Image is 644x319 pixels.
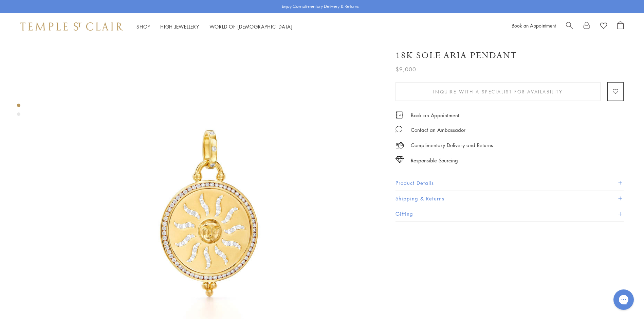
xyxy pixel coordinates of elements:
button: Inquire With A Specialist for Availability [395,82,601,101]
a: High JewelleryHigh Jewellery [160,23,199,30]
iframe: Gorgias live chat messenger [610,287,637,312]
a: View Wishlist [600,21,607,32]
p: Enjoy Complimentary Delivery & Returns [282,3,359,10]
a: Book an Appointment [411,111,459,119]
div: Product gallery navigation [17,102,20,121]
a: Search [566,21,573,32]
img: Temple St. Clair [20,22,123,31]
img: icon_sourcing.svg [395,156,404,163]
a: Open Shopping Bag [617,21,624,32]
a: World of [DEMOGRAPHIC_DATA]World of [DEMOGRAPHIC_DATA] [209,23,293,30]
a: ShopShop [136,23,150,30]
img: MessageIcon-01_2.svg [395,126,402,132]
h1: 18K Sole Aria Pendant [395,50,517,61]
div: Contact an Ambassador [411,126,465,134]
button: Product Details [395,175,624,191]
nav: Main navigation [136,22,293,31]
img: icon_appointment.svg [395,111,404,119]
img: icon_delivery.svg [395,141,404,149]
p: Complimentary Delivery and Returns [411,141,493,149]
a: Book an Appointment [512,22,556,29]
button: Shipping & Returns [395,191,624,206]
span: $9,000 [395,65,416,74]
div: Responsible Sourcing [411,156,458,165]
span: Inquire With A Specialist for Availability [433,88,563,95]
button: Gifting [395,206,624,221]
